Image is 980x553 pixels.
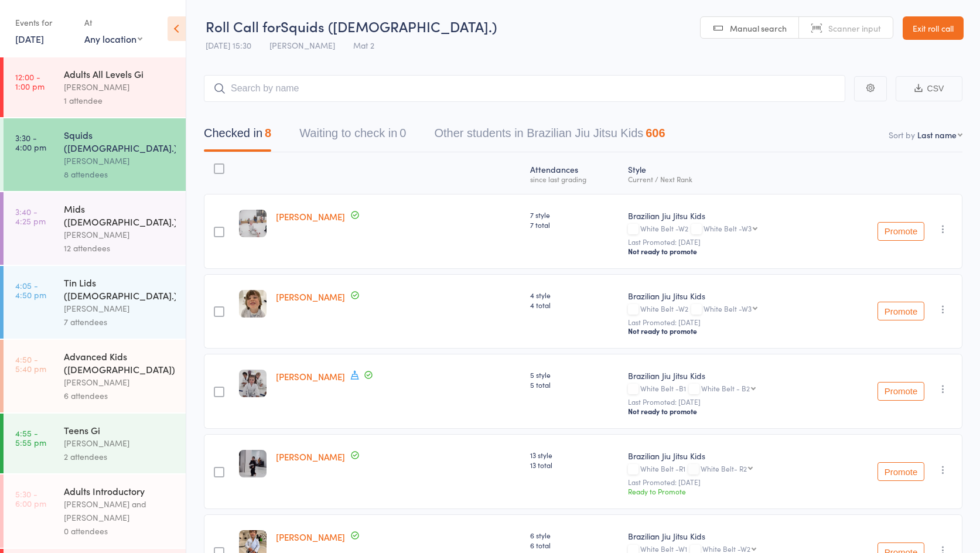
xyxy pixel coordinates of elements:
[530,530,618,540] span: 6 style
[276,370,345,383] a: [PERSON_NAME]
[64,436,176,450] div: [PERSON_NAME]
[15,281,46,299] time: 4:05 - 4:50 pm
[64,315,176,329] div: 7 attendees
[64,350,176,376] div: Advanced Kids ([DEMOGRAPHIC_DATA])
[64,241,176,255] div: 12 attendees
[530,380,618,390] span: 5 total
[64,484,176,497] div: Adults Introductory
[628,486,825,496] div: Ready to Promote
[239,370,267,397] img: image1709613080.png
[64,302,176,315] div: [PERSON_NAME]
[530,290,618,300] span: 4 style
[530,460,618,470] span: 13 total
[628,478,825,486] small: Last Promoted: [DATE]
[4,475,186,548] a: 5:30 -6:00 pmAdults Introductory[PERSON_NAME] and [PERSON_NAME]0 attendees
[530,450,618,460] span: 13 style
[64,376,176,389] div: [PERSON_NAME]
[15,133,46,152] time: 3:30 - 4:00 pm
[628,326,825,336] div: Not ready to promote
[628,238,825,246] small: Last Promoted: [DATE]
[64,154,176,168] div: [PERSON_NAME]
[64,128,176,154] div: Squids ([DEMOGRAPHIC_DATA].)
[628,210,825,221] div: Brazilian Jiu Jitsu Kids
[15,207,46,226] time: 3:40 - 4:25 pm
[628,247,825,256] div: Not ready to promote
[530,175,618,183] div: since last grading
[530,220,618,230] span: 7 total
[628,398,825,406] small: Last Promoted: [DATE]
[4,414,186,473] a: 4:55 -5:55 pmTeens Gi[PERSON_NAME]2 attendees
[64,168,176,181] div: 8 attendees
[434,121,665,152] button: Other students in Brazilian Jiu Jitsu Kids606
[702,545,750,552] div: White Belt -W2
[828,22,881,34] span: Scanner input
[877,382,924,401] button: Promote
[4,340,186,412] a: 4:50 -5:40 pmAdvanced Kids ([DEMOGRAPHIC_DATA])[PERSON_NAME]6 attendees
[704,305,752,312] div: White Belt -W3
[64,94,176,107] div: 1 attendee
[64,202,176,228] div: Mids ([DEMOGRAPHIC_DATA].)
[628,318,825,326] small: Last Promoted: [DATE]
[889,129,915,141] label: Sort by
[628,465,825,475] div: White Belt -R1
[628,384,825,394] div: White Belt -B1
[276,531,345,543] a: [PERSON_NAME]
[701,465,747,472] div: White Belt- R2
[4,57,186,117] a: 12:00 -1:00 pmAdults All Levels Gi[PERSON_NAME]1 attendee
[64,524,176,538] div: 0 attendees
[84,32,142,45] div: Any location
[64,276,176,302] div: Tin Lids ([DEMOGRAPHIC_DATA].)
[628,305,825,315] div: White Belt -W2
[4,192,186,265] a: 3:40 -4:25 pmMids ([DEMOGRAPHIC_DATA].)[PERSON_NAME]12 attendees
[628,370,825,381] div: Brazilian Jiu Jitsu Kids
[530,540,618,550] span: 6 total
[281,16,497,36] span: Squids ([DEMOGRAPHIC_DATA].)
[64,424,176,436] div: Teens Gi
[353,39,374,51] span: Mat 2
[64,497,176,524] div: [PERSON_NAME] and [PERSON_NAME]
[239,290,267,318] img: image1732681862.png
[877,302,924,320] button: Promote
[917,129,957,141] div: Last name
[15,354,46,373] time: 4:50 - 5:40 pm
[4,118,186,191] a: 3:30 -4:00 pmSquids ([DEMOGRAPHIC_DATA].)[PERSON_NAME]8 attendees
[276,210,345,223] a: [PERSON_NAME]
[896,76,962,101] button: CSV
[628,290,825,302] div: Brazilian Jiu Jitsu Kids
[623,158,829,189] div: Style
[64,80,176,94] div: [PERSON_NAME]
[64,450,176,463] div: 2 attendees
[628,175,825,183] div: Current / Next Rank
[15,489,46,508] time: 5:30 - 6:00 pm
[628,450,825,462] div: Brazilian Jiu Jitsu Kids
[903,16,964,40] a: Exit roll call
[628,530,825,542] div: Brazilian Jiu Jitsu Kids
[701,384,750,392] div: White Belt - B2
[525,158,623,189] div: Atten­dances
[628,224,825,234] div: White Belt -W2
[204,75,845,102] input: Search by name
[4,266,186,339] a: 4:05 -4:50 pmTin Lids ([DEMOGRAPHIC_DATA].)[PERSON_NAME]7 attendees
[877,222,924,241] button: Promote
[530,210,618,220] span: 7 style
[269,39,335,51] span: [PERSON_NAME]
[530,300,618,310] span: 4 total
[299,121,406,152] button: Waiting to check in0
[239,210,267,237] img: image1746164057.png
[15,13,73,32] div: Events for
[704,224,752,232] div: White Belt -W3
[877,462,924,481] button: Promote
[399,127,406,139] div: 0
[204,121,271,152] button: Checked in8
[265,127,271,139] div: 8
[239,450,267,477] img: image1741926759.png
[15,72,45,91] time: 12:00 - 1:00 pm
[530,370,618,380] span: 5 style
[206,16,281,36] span: Roll Call for
[730,22,787,34] span: Manual search
[646,127,665,139] div: 606
[276,291,345,303] a: [PERSON_NAME]
[206,39,251,51] span: [DATE] 15:30
[64,67,176,80] div: Adults All Levels Gi
[276,450,345,463] a: [PERSON_NAME]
